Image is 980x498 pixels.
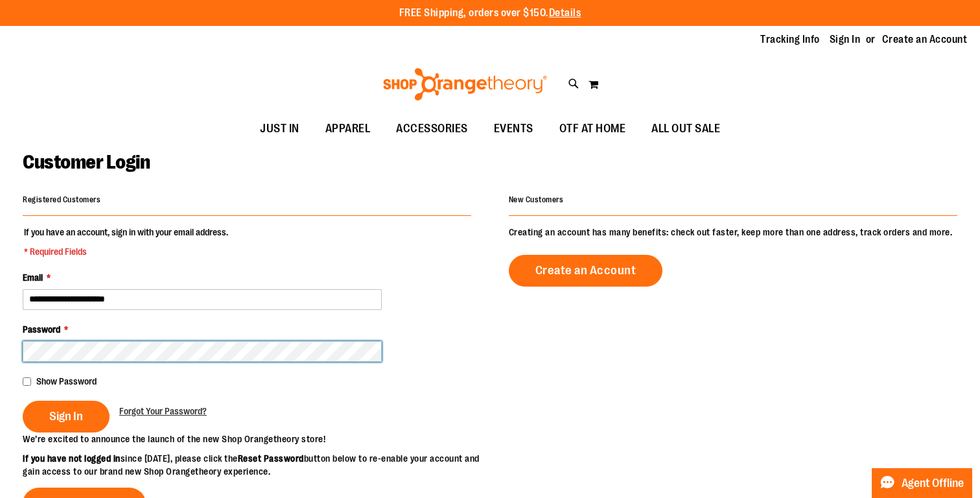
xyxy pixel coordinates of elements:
strong: If you have not logged in [23,453,121,464]
p: Creating an account has many benefits: check out faster, keep more than one address, track orders... [509,226,957,239]
span: Email [23,272,43,283]
p: We’re excited to announce the launch of the new Shop Orangetheory store! [23,433,490,445]
span: APPAREL [325,114,371,143]
a: Sign In [830,32,861,47]
span: ACCESSORIES [396,114,468,143]
span: Create an Account [535,263,636,278]
span: JUST IN [260,114,299,143]
legend: If you have an account, sign in with your email address. [23,226,229,258]
span: * Required Fields [24,245,228,258]
a: Details [549,7,581,19]
span: Password [23,324,60,335]
strong: New Customers [509,195,564,204]
span: Customer Login [23,151,150,173]
span: ALL OUT SALE [651,114,720,143]
span: Agent Offline [902,477,964,490]
a: Create an Account [509,255,663,287]
span: Forgot Your Password? [119,406,207,416]
a: Tracking Info [760,32,820,47]
span: Sign In [49,409,83,423]
button: Sign In [23,401,110,433]
span: Show Password [36,376,97,386]
strong: Registered Customers [23,195,100,204]
a: Forgot Your Password? [119,405,207,418]
img: Shop Orangetheory [381,68,549,101]
p: since [DATE], please click the button below to re-enable your account and gain access to our bran... [23,452,490,478]
strong: Reset Password [238,453,304,464]
p: FREE Shipping, orders over $150. [399,6,581,21]
a: Create an Account [882,32,968,47]
button: Agent Offline [872,468,972,498]
span: EVENTS [494,114,533,143]
span: OTF AT HOME [559,114,626,143]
